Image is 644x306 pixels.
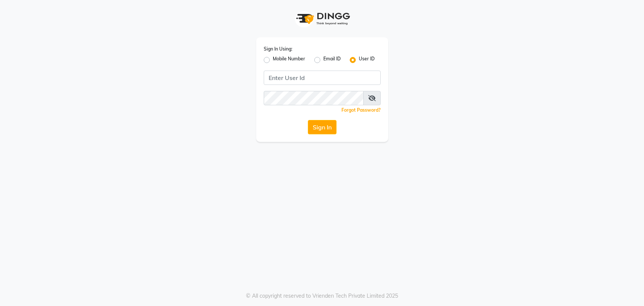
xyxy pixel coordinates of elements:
img: logo1.svg [292,8,352,30]
input: Username [264,91,364,105]
button: Sign In [308,120,337,134]
a: Forgot Password? [341,107,381,113]
input: Username [264,71,381,85]
label: Email ID [323,55,341,65]
label: User ID [359,55,375,65]
label: Sign In Using: [264,46,292,52]
label: Mobile Number [273,55,305,65]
